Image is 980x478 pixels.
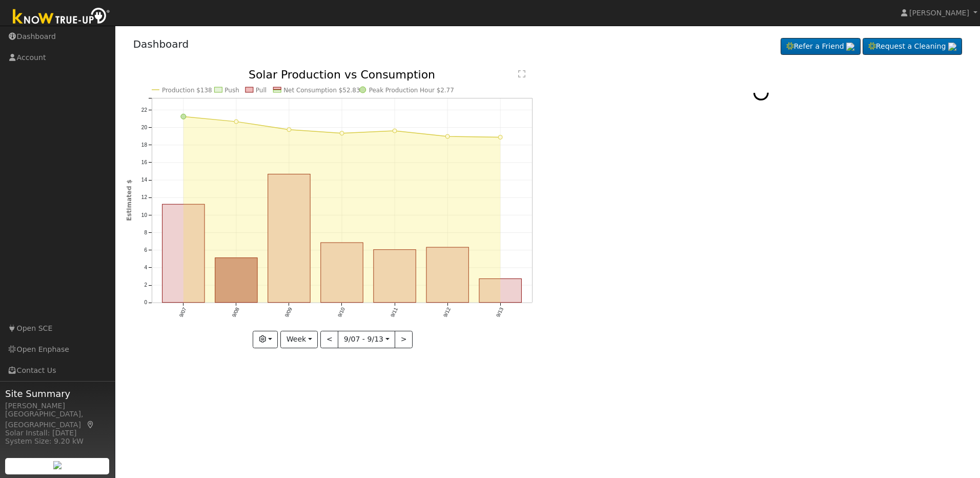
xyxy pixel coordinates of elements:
[5,436,110,447] div: System Size: 9.20 kW
[5,428,110,439] div: Solar Install: [DATE]
[5,401,110,411] div: [PERSON_NAME]
[909,9,969,17] span: [PERSON_NAME]
[8,6,115,29] img: Know True-Up
[863,38,962,55] a: Request a Cleaning
[5,409,110,430] div: [GEOGRAPHIC_DATA], [GEOGRAPHIC_DATA]
[53,461,62,469] img: retrieve
[846,43,854,51] img: retrieve
[781,38,861,55] a: Refer a Friend
[5,387,110,401] span: Site Summary
[948,43,956,51] img: retrieve
[86,421,95,429] a: Map
[133,38,189,50] a: Dashboard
